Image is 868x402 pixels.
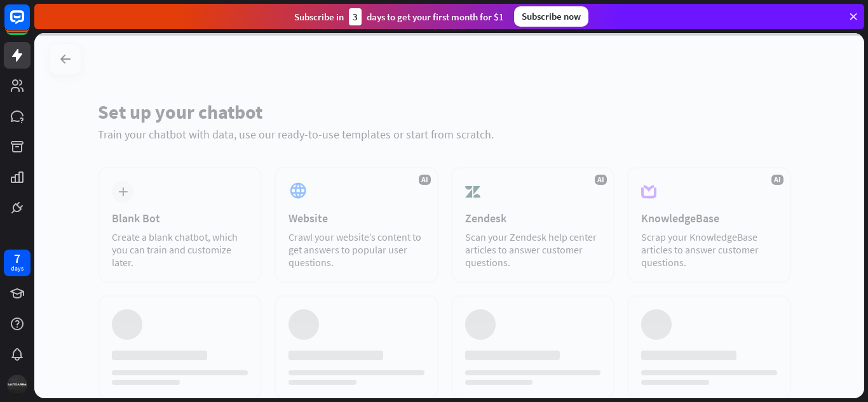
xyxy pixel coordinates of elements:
[11,264,24,273] div: days
[294,8,504,25] div: Subscribe in days to get your first month for $1
[349,8,362,25] div: 3
[514,6,588,27] div: Subscribe now
[4,250,31,276] a: 7 days
[14,253,20,264] div: 7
